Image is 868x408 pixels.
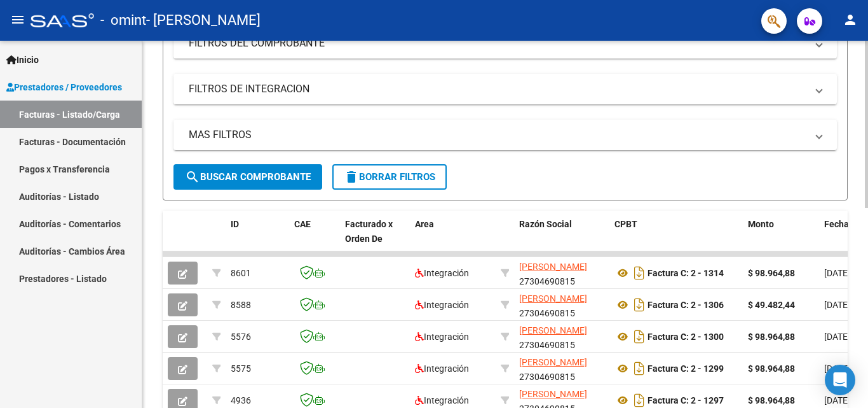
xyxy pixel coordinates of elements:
span: 8588 [231,300,251,310]
span: 5576 [231,332,251,342]
span: Borrar Filtros [344,171,435,183]
div: Open Intercom Messenger [825,365,855,395]
span: Inicio [6,53,39,67]
span: Buscar Comprobante [185,171,311,183]
span: Monto [748,219,774,229]
span: ID [231,219,239,229]
span: 5575 [231,363,251,374]
span: [PERSON_NAME] [519,293,587,304]
span: [DATE] [824,300,850,310]
span: Integración [415,395,469,405]
span: 4936 [231,395,251,405]
mat-panel-title: FILTROS DE INTEGRACION [189,82,806,96]
button: Borrar Filtros [332,164,447,190]
span: Razón Social [519,219,572,229]
strong: $ 98.964,88 [748,363,795,374]
span: Area [415,219,434,229]
mat-icon: menu [10,12,25,27]
i: Descargar documento [631,263,648,283]
datatable-header-cell: Facturado x Orden De [340,211,410,267]
span: [PERSON_NAME] [519,357,587,367]
span: [PERSON_NAME] [519,325,587,335]
span: [DATE] [824,332,850,342]
strong: Factura C: 2 - 1314 [648,268,724,278]
mat-expansion-panel-header: FILTROS DEL COMPROBANTE [173,28,837,59]
div: 27304690815 [519,292,604,318]
strong: $ 98.964,88 [748,332,795,342]
mat-icon: search [185,169,200,185]
span: Integración [415,300,469,310]
span: Integración [415,268,469,278]
mat-icon: person [843,12,858,27]
span: - omint [100,6,146,34]
datatable-header-cell: Razón Social [514,211,609,267]
span: - [PERSON_NAME] [146,6,261,34]
div: 27304690815 [519,355,604,382]
datatable-header-cell: ID [226,211,289,267]
i: Descargar documento [631,327,648,347]
span: Prestadores / Proveedores [6,80,122,94]
span: [DATE] [824,395,850,405]
strong: Factura C: 2 - 1297 [648,395,724,405]
span: 8601 [231,268,251,278]
mat-expansion-panel-header: FILTROS DE INTEGRACION [173,74,837,104]
datatable-header-cell: Monto [743,211,819,267]
span: Integración [415,363,469,374]
strong: $ 49.482,44 [748,300,795,310]
button: Buscar Comprobante [173,164,322,190]
datatable-header-cell: Area [410,211,496,267]
span: Facturado x Orden De [345,219,393,244]
strong: Factura C: 2 - 1306 [648,300,724,310]
mat-icon: delete [344,169,359,185]
span: CPBT [614,219,637,229]
mat-panel-title: MAS FILTROS [189,128,806,142]
strong: $ 98.964,88 [748,395,795,405]
i: Descargar documento [631,295,648,315]
strong: Factura C: 2 - 1299 [648,363,724,374]
mat-panel-title: FILTROS DEL COMPROBANTE [189,36,806,50]
datatable-header-cell: CAE [289,211,340,267]
span: [DATE] [824,363,850,374]
div: 27304690815 [519,323,604,350]
span: Integración [415,332,469,342]
strong: Factura C: 2 - 1300 [648,332,724,342]
mat-expansion-panel-header: MAS FILTROS [173,120,837,150]
span: [PERSON_NAME] [519,262,587,272]
span: [DATE] [824,268,850,278]
strong: $ 98.964,88 [748,268,795,278]
i: Descargar documento [631,358,648,379]
div: 27304690815 [519,260,604,286]
span: [PERSON_NAME] [519,389,587,399]
datatable-header-cell: CPBT [609,211,743,267]
span: CAE [294,219,311,229]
